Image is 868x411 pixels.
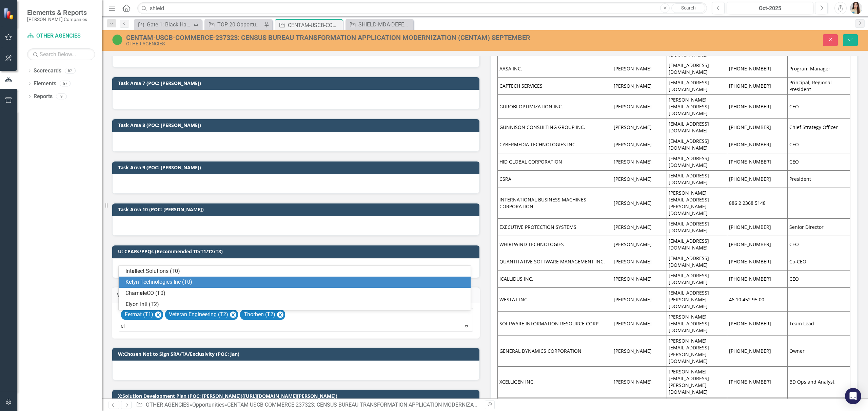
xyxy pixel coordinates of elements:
[727,312,787,336] td: [PHONE_NUMBER]
[498,236,612,253] td: WHIRLWIND TECHNOLOGIES
[667,136,727,153] td: [EMAIL_ADDRESS][DOMAIN_NAME]
[217,20,262,29] div: TOP 20 Opportunities ([DATE] Process)
[667,153,727,171] td: [EMAIL_ADDRESS][DOMAIN_NAME]
[230,311,236,318] div: Remove [object Object]
[612,78,667,95] td: [PERSON_NAME]
[498,367,612,397] td: XCELLIGEN INC.
[727,136,787,153] td: [PHONE_NUMBER]
[612,253,667,271] td: [PERSON_NAME]
[787,95,850,119] td: CEO
[787,171,850,188] td: President
[65,68,76,74] div: 62
[727,78,787,95] td: [PHONE_NUMBER]
[126,41,535,46] div: OTHER AGENCIES
[27,8,87,17] span: Elements & Reports
[498,60,612,78] td: AASA INC.
[137,2,707,14] input: Search ClearPoint...
[612,288,667,312] td: [PERSON_NAME]
[192,402,224,408] a: Opportunities
[612,95,667,119] td: [PERSON_NAME]
[358,20,412,29] div: SHIELD-MDA-DEFENSE-254898: MULTIPLE AWARD SCALABLE HOMELAND INNOVATIVE ENTERPRISE LAYERED DEFENSE...
[34,67,61,75] a: Scorecards
[667,336,727,367] td: [PERSON_NAME][EMAIL_ADDRESS][PERSON_NAME][DOMAIN_NAME]
[129,279,133,285] span: el
[34,93,53,101] a: Reports
[27,48,95,60] input: Search Below...
[498,171,612,188] td: CSRA
[727,188,787,219] td: 886 2 2368 5148
[850,2,862,14] button: Janieva Castro
[612,336,667,367] td: [PERSON_NAME]
[136,401,480,409] div: » »
[56,93,67,99] div: 9
[727,171,787,188] td: [PHONE_NUMBER]
[125,301,130,307] span: El
[136,20,192,29] a: Gate 1: Black Hat Schedule Report
[498,219,612,236] td: EXECUTIVE PROTECTION SYSTEMS
[727,219,787,236] td: [PHONE_NUMBER]
[727,288,787,312] td: 46 10 452 95 00
[667,219,727,236] td: [EMAIL_ADDRESS][DOMAIN_NAME]
[60,81,71,87] div: 57
[667,119,727,136] td: [EMAIL_ADDRESS][DOMAIN_NAME]
[3,7,15,19] img: ClearPoint Strategy
[118,207,476,212] h3: Task Area 10 (POC: [PERSON_NAME])
[787,60,850,78] td: Program Manager
[498,312,612,336] td: SOFTWARE INFORMATION RESOURCE CORP.
[667,78,727,95] td: [EMAIL_ADDRESS][DOMAIN_NAME]
[667,188,727,219] td: [PERSON_NAME][EMAIL_ADDRESS][PERSON_NAME][DOMAIN_NAME]
[787,236,850,253] td: CEO
[727,253,787,271] td: [PHONE_NUMBER]
[498,288,612,312] td: WESTAT INC.
[667,253,727,271] td: [EMAIL_ADDRESS][DOMAIN_NAME]
[27,17,87,22] small: [PERSON_NAME] Companies
[612,236,667,253] td: [PERSON_NAME]
[612,119,667,136] td: [PERSON_NAME]
[118,81,476,86] h3: Task Area 7 (POC: [PERSON_NAME])
[126,34,535,41] div: CENTAM-USCB-COMMERCE-237323: CENSUS BUREAU TRANSFORMATION APPLICATION MODERNIZATION (CENTAM) SEPT...
[206,20,262,29] a: TOP 20 Opportunities ([DATE] Process)
[667,367,727,397] td: [PERSON_NAME][EMAIL_ADDRESS][PERSON_NAME][DOMAIN_NAME]
[118,123,476,128] h3: Task Area 8 (POC: [PERSON_NAME])
[244,311,275,318] span: Thorben (T2)
[288,21,341,29] div: CENTAM-USCB-COMMERCE-237323: CENSUS BUREAU TRANSFORMATION APPLICATION MODERNIZATION (CENTAM) SEPT...
[112,34,123,45] img: Active
[727,367,787,397] td: [PHONE_NUMBER]
[612,60,667,78] td: [PERSON_NAME]
[667,60,727,78] td: [EMAIL_ADDRESS][DOMAIN_NAME]
[117,293,475,299] h3: V:SRA Signed (POC: Jan)
[727,271,787,288] td: [PHONE_NUMBER]
[727,95,787,119] td: [PHONE_NUMBER]
[34,80,56,88] a: Elements
[727,336,787,367] td: [PHONE_NUMBER]
[612,367,667,397] td: [PERSON_NAME]
[727,236,787,253] td: [PHONE_NUMBER]
[498,78,612,95] td: CAPTECH SERVICES
[667,288,727,312] td: [EMAIL_ADDRESS][PERSON_NAME][DOMAIN_NAME]
[125,311,153,318] span: Fermat (T1)
[498,95,612,119] td: GUROBI OPTIMIZATION INC.
[671,3,705,13] a: Search
[132,268,136,274] span: el
[667,95,727,119] td: [PERSON_NAME][EMAIL_ADDRESS][DOMAIN_NAME]
[612,188,667,219] td: [PERSON_NAME]
[498,336,612,367] td: GENERAL DYNAMICS CORPORATION
[727,153,787,171] td: [PHONE_NUMBER]
[787,119,850,136] td: Chief Strategy Officer
[498,271,612,288] td: ICALLIDUS INC.
[146,402,190,408] a: OTHER AGENCIES
[612,153,667,171] td: [PERSON_NAME]
[787,312,850,336] td: Team Lead
[498,119,612,136] td: GUNNISON CONSULTING GROUP INC.
[612,136,667,153] td: [PERSON_NAME]
[845,388,861,404] div: Open Intercom Messenger
[140,290,144,296] span: el
[667,236,727,253] td: [EMAIL_ADDRESS][DOMAIN_NAME]
[498,188,612,219] td: INTERNATIONAL BUSINESS MACHINES CORPORATION
[729,4,811,13] div: Oct-2025
[118,393,476,398] h3: X:Solution Development Plan (POC: [PERSON_NAME])([URL][DOMAIN_NAME][PERSON_NAME])
[667,312,727,336] td: [PERSON_NAME][EMAIL_ADDRESS][DOMAIN_NAME]
[169,311,228,318] span: Veteran Engineering (T2)
[787,219,850,236] td: Senior Director
[155,311,161,318] div: Remove [object Object]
